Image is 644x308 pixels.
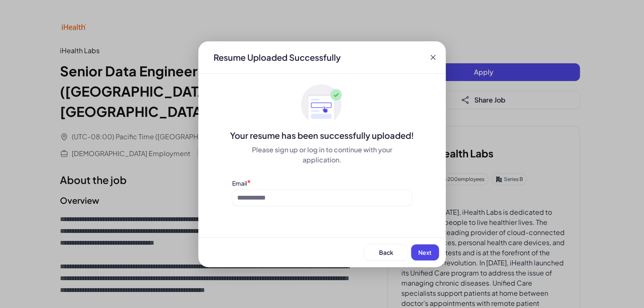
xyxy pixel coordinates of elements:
[232,145,412,165] div: Please sign up or log in to continue with your application.
[364,244,408,260] button: Back
[198,130,446,141] div: Your resume has been successfully uploaded!
[418,249,432,256] span: Next
[301,84,343,126] img: ApplyedMaskGroup3.svg
[207,51,347,63] div: Resume Uploaded Successfully
[411,244,439,260] button: Next
[379,249,393,256] span: Back
[232,179,247,187] label: Email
